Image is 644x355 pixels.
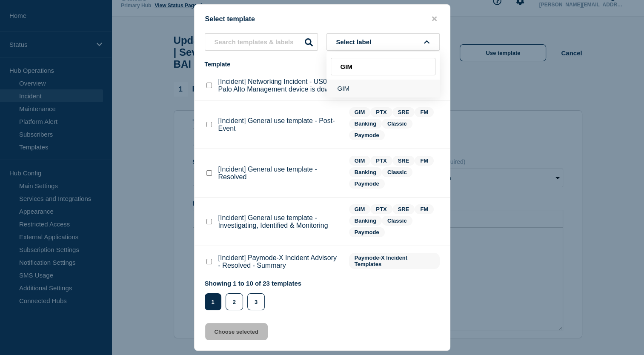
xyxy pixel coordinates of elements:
[415,156,434,166] span: FM
[206,83,212,88] input: [Incident] Networking Incident - US00 - Palo Alto Management device is down checkbox
[349,179,385,189] span: Paymode
[349,204,371,214] span: GIM
[206,170,212,176] input: [Incident] General use template - Resolved checkbox
[218,78,341,93] p: [Incident] Networking Incident - US00 - Palo Alto Management device is down
[370,156,392,166] span: PTX
[226,293,243,310] button: 2
[331,58,435,75] input: Search labels
[326,80,440,97] button: GIM
[392,204,415,214] span: SRE
[415,204,434,214] span: FM
[349,130,385,140] span: Paymode
[206,122,212,127] input: [Incident] General use template - Post-Event checkbox
[247,293,265,310] button: 3
[218,254,341,269] p: [Incident] Paymode-X Incident Advisory - Resolved - Summary
[392,156,415,166] span: SRE
[336,38,375,46] span: Select label
[370,204,392,214] span: PTX
[382,119,412,129] span: Classic
[349,216,382,226] span: Banking
[349,253,440,269] span: Paymode-X Incident Templates
[349,167,382,177] span: Banking
[349,119,382,129] span: Banking
[205,33,318,51] input: Search templates & labels
[392,107,415,117] span: SRE
[205,293,221,310] button: 1
[206,259,212,264] input: [Incident] Paymode-X Incident Advisory - Resolved - Summary checkbox
[218,117,341,132] p: [Incident] General use template - Post-Event
[206,219,212,224] input: [Incident] General use template - Investigating, Identified & Monitoring checkbox
[205,61,341,68] div: Template
[370,107,392,117] span: PTX
[349,107,371,117] span: GIM
[195,15,450,23] div: Select template
[382,167,412,177] span: Classic
[349,227,385,237] span: Paymode
[205,280,302,287] p: Showing 1 to 10 of 23 templates
[218,166,341,181] p: [Incident] General use template - Resolved
[382,216,412,226] span: Classic
[205,323,268,340] button: Choose selected
[349,156,371,166] span: GIM
[429,15,439,23] button: close button
[326,33,440,51] button: Select label
[415,107,434,117] span: FM
[218,214,341,229] p: [Incident] General use template - Investigating, Identified & Monitoring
